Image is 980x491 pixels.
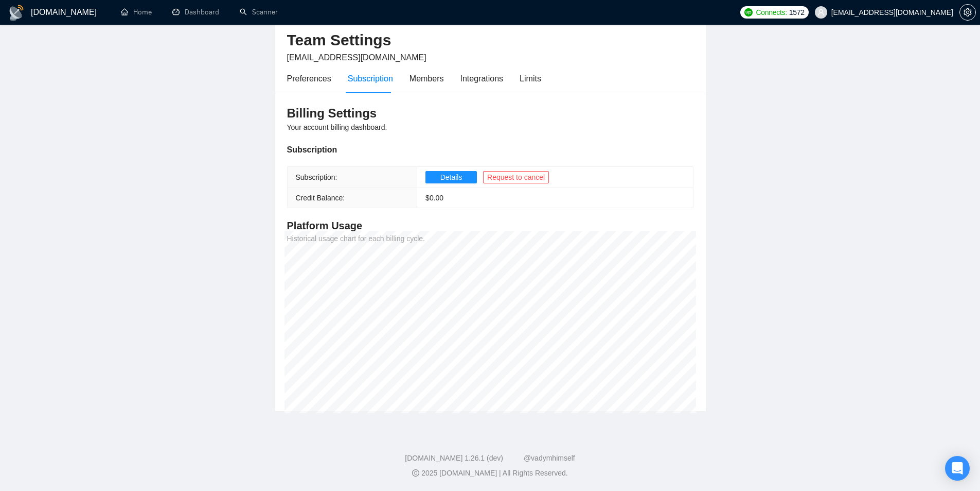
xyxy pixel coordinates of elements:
div: Limits [520,72,541,85]
img: upwork-logo.png [744,8,753,16]
span: Subscription: [296,173,337,181]
div: Members [409,72,444,85]
a: [DOMAIN_NAME] 1.26.1 (dev) [405,454,503,462]
a: searchScanner [240,8,278,16]
span: Connects: [756,7,787,18]
a: dashboardDashboard [172,8,219,16]
span: 1572 [789,7,805,18]
a: setting [959,8,976,16]
h4: Platform Usage [287,218,693,233]
span: Details [440,172,462,183]
span: Your account billing dashboard. [287,123,387,131]
span: $ 0.00 [425,194,443,202]
span: copyright [412,469,419,477]
a: homeHome [121,8,152,16]
span: Request to cancel [487,172,545,183]
h3: Billing Settings [287,105,693,122]
button: Request to cancel [483,171,549,183]
div: 2025 [DOMAIN_NAME] | All Rights Reserved. [8,468,972,479]
h2: Team Settings [287,30,693,51]
div: Open Intercom Messenger [945,456,970,481]
button: setting [959,4,976,21]
button: Details [425,171,477,183]
div: Integrations [460,72,504,85]
div: Subscription [287,143,693,156]
div: Preferences [287,72,331,85]
span: Credit Balance: [296,194,345,202]
a: @vadymhimself [524,454,575,462]
span: setting [960,8,975,16]
span: user [817,9,825,16]
span: [EMAIL_ADDRESS][DOMAIN_NAME] [287,53,426,62]
div: Subscription [348,72,393,85]
img: logo [8,5,25,21]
